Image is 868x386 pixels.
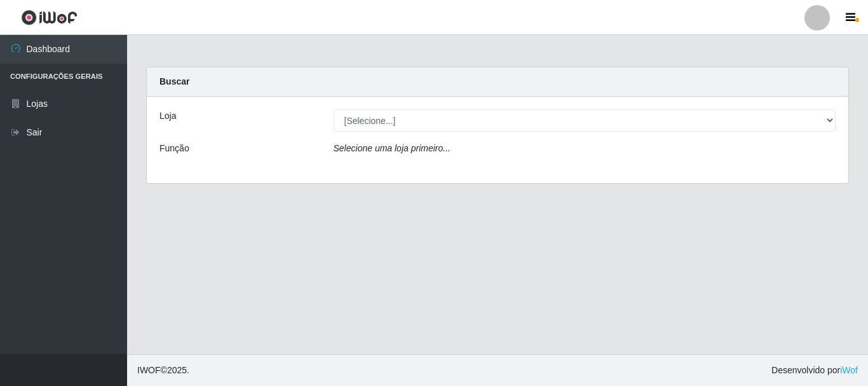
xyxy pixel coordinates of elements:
span: IWOF [137,365,161,375]
label: Função [159,142,189,155]
label: Loja [159,109,176,123]
span: © 2025 . [137,364,189,377]
i: Selecione uma loja primeiro... [334,143,451,153]
span: Desenvolvido por [771,364,858,377]
strong: Buscar [159,76,189,86]
img: CoreUI Logo [21,10,78,25]
a: iWof [840,365,858,375]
